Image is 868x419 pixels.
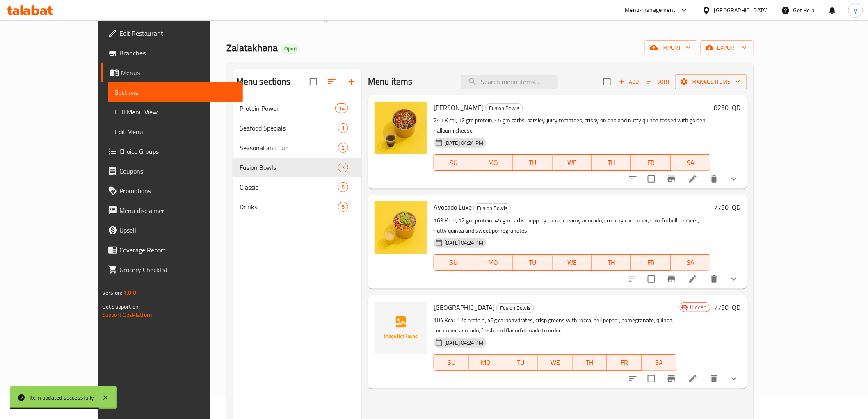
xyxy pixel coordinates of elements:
[724,369,744,389] button: show more
[503,354,538,371] button: TU
[729,174,739,184] svg: Show Choices
[281,44,300,54] div: Open
[469,354,503,371] button: MO
[256,14,259,23] li: /
[631,154,671,171] button: FR
[671,254,710,271] button: SA
[101,43,243,63] a: Branches
[651,43,691,53] span: import
[477,256,509,268] span: MO
[662,369,681,389] button: Branch-specific-item
[119,147,236,156] span: Choice Groups
[616,76,642,88] button: Add
[101,161,243,181] a: Coupons
[729,274,739,284] svg: Show Choices
[497,303,534,313] span: Fusion Bowls
[704,369,724,389] button: delete
[119,48,236,58] span: Branches
[338,144,348,152] span: 2
[642,76,675,88] span: Sort items
[688,174,698,184] a: Edit menu item
[556,157,589,169] span: WE
[729,374,739,384] svg: Show Choices
[364,14,383,23] span: Menus
[674,256,707,268] span: SA
[434,215,710,236] p: 169 K cal, 12 gm protein, 45 gm carbs, peppery rocca, creamy avocado, crunchy cucumber, colorful ...
[338,183,348,191] span: 5
[635,256,667,268] span: FR
[645,76,672,88] button: Sort
[485,103,523,113] div: Fusion Bowls
[338,124,348,132] span: 1
[115,107,236,117] span: Full Menu View
[393,14,416,23] span: Sections
[576,357,604,369] span: TH
[240,163,338,172] span: Fusion Bowls
[233,138,361,158] div: Seasonal and Fun2
[338,203,348,211] span: 5
[368,76,413,88] h2: Menu items
[240,123,338,133] span: Seafood Specials
[714,102,740,113] h6: 8250 IQD
[642,354,676,371] button: SA
[556,256,589,268] span: WE
[102,287,122,298] span: Version:
[119,166,236,176] span: Coupons
[434,101,484,114] span: [PERSON_NAME]
[338,123,348,133] div: items
[101,63,243,82] a: Menus
[701,40,754,55] button: export
[441,339,487,347] span: [DATE] 04:24 PM
[516,157,549,169] span: TU
[682,77,740,87] span: Manage items
[240,202,338,212] div: Drinks
[553,254,592,271] button: WE
[472,357,500,369] span: MO
[101,201,243,220] a: Menu disclaimer
[101,23,243,43] a: Edit Restaurant
[101,181,243,201] a: Promotions
[30,393,94,402] div: Item updated successfully
[240,103,335,113] span: Protein Power
[121,68,236,78] span: Menus
[635,157,667,169] span: FR
[645,40,697,55] button: import
[226,39,278,57] span: Zalatakhana
[625,5,676,15] div: Menu-management
[473,203,511,213] div: Fusion Bowls
[854,6,857,15] span: y
[437,157,470,169] span: SU
[335,103,348,113] div: items
[441,139,487,147] span: [DATE] 04:24 PM
[647,77,670,87] span: Sort
[516,256,549,268] span: TU
[375,201,427,254] img: Avocado Luxe
[108,82,243,102] a: Sections
[671,154,710,171] button: SA
[236,76,290,88] h2: Menu sections
[631,254,671,271] button: FR
[108,122,243,142] a: Edit Menu
[473,154,513,171] button: MO
[595,256,628,268] span: TH
[338,182,348,192] div: items
[496,303,534,313] div: Fusion Bowls
[338,143,348,153] div: items
[486,103,523,113] span: Fusion Bowls
[102,309,154,320] a: Support.OpsPlatform
[688,274,698,284] a: Edit menu item
[616,76,642,88] span: Add item
[233,95,361,220] nav: Menu sections
[538,354,572,371] button: WE
[714,201,740,213] h6: 7750 IQD
[704,269,724,289] button: delete
[674,157,707,169] span: SA
[618,77,640,87] span: Add
[592,254,631,271] button: TH
[338,202,348,212] div: items
[707,43,747,53] span: export
[119,28,236,38] span: Edit Restaurant
[623,269,643,289] button: sort-choices
[386,14,389,23] li: /
[342,72,361,92] button: Add section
